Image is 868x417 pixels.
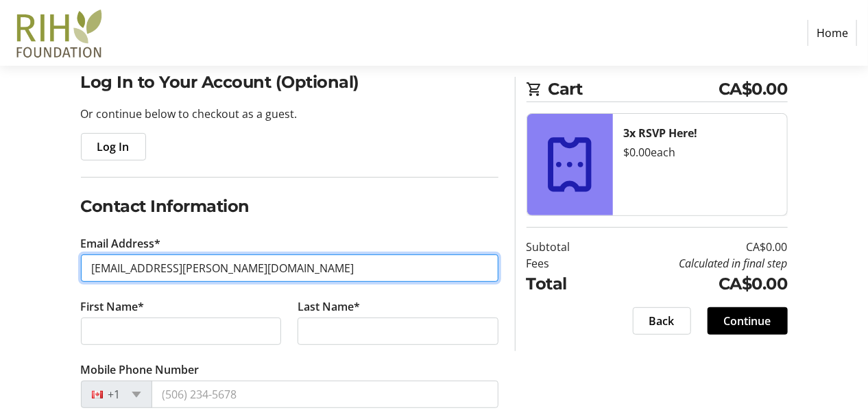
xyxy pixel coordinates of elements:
[601,272,787,296] td: CA$0.00
[527,272,602,296] td: Total
[298,298,360,315] label: Last Name*
[81,298,145,315] label: First Name*
[11,5,108,60] img: Royal Inland Hospital Foundation 's Logo
[724,313,771,329] span: Continue
[708,307,788,335] button: Continue
[81,70,498,95] h2: Log In to Your Account (Optional)
[81,106,498,122] p: Or continue below to checkout as a guest.
[601,255,787,272] td: Calculated in final step
[81,133,146,160] button: Log In
[152,381,498,408] input: (506) 234-5678
[81,194,498,219] h2: Contact Information
[548,77,719,102] span: Cart
[97,139,130,155] span: Log In
[527,255,602,272] td: Fees
[527,239,602,255] td: Subtotal
[81,361,200,378] label: Mobile Phone Number
[808,20,857,46] a: Home
[624,144,776,160] div: $0.00 each
[601,239,787,255] td: CA$0.00
[624,126,698,141] strong: 3x RSVP Here!
[633,307,691,335] button: Back
[649,313,675,329] span: Back
[719,77,788,102] span: CA$0.00
[81,235,161,252] label: Email Address*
